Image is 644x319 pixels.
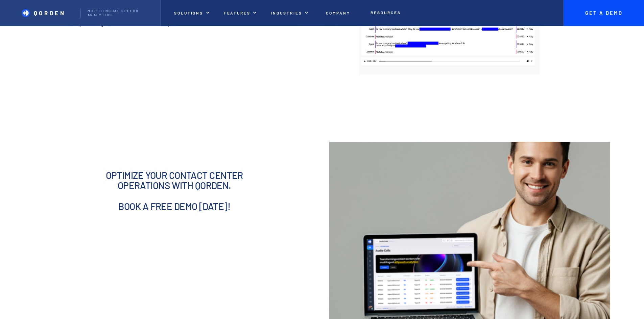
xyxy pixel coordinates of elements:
[69,27,308,34] p: ‍
[224,10,251,15] p: Features
[34,9,66,16] p: QORDEN
[578,10,629,16] p: Get A Demo
[326,10,350,15] p: Company
[88,9,154,17] p: Multilingual Speech analytics
[174,10,203,15] p: Solutions
[92,170,257,222] p: optimize your contact center operations with qorden. ‍ bOOK A FREE DEMO [DATE]! ‍
[69,34,308,41] p: ‍
[271,10,302,15] p: Industries
[69,41,308,47] p: ‍
[371,10,401,15] p: Resources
